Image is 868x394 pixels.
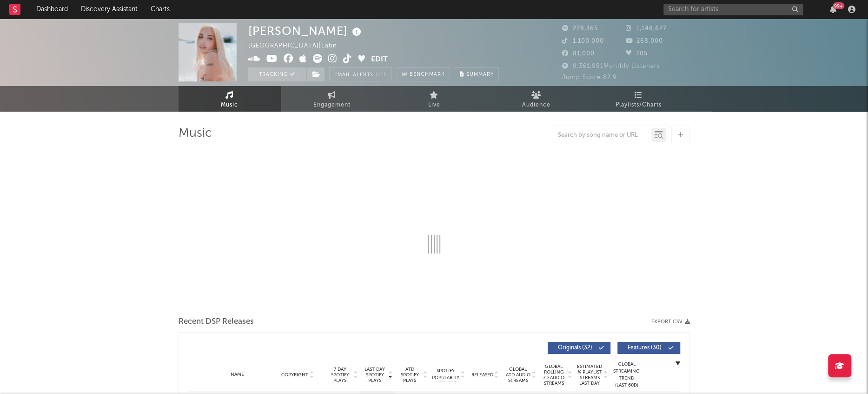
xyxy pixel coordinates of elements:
[833,2,844,9] div: 99 +
[471,372,493,378] span: Released
[626,51,648,57] span: 705
[248,40,348,52] div: [GEOGRAPHIC_DATA] | Latin
[626,38,663,44] span: 268,000
[616,100,662,111] span: Playlists/Charts
[397,67,450,81] a: Benchmark
[179,86,281,112] a: Music
[830,6,836,13] button: 99+
[663,4,803,15] input: Search for artists
[281,372,308,378] span: Copyright
[466,72,494,77] span: Summary
[432,367,459,381] span: Spotify Popularity
[328,367,352,383] span: 7 Day Spotify Plays
[562,26,598,32] span: 278,365
[651,319,690,325] button: Export CSV
[577,364,603,386] span: Estimated % Playlist Streams Last Day
[562,63,660,69] span: 9,361,981 Monthly Listeners
[221,100,238,111] span: Music
[562,38,604,44] span: 1,100,000
[623,345,666,351] span: Features ( 30 )
[207,371,268,378] div: Name
[410,69,445,80] span: Benchmark
[562,74,617,80] span: Jump Score: 82.9
[505,367,531,383] span: Global ATD Audio Streams
[383,86,485,112] a: Live
[548,342,610,354] button: Originals(32)
[541,364,567,386] span: Global Rolling 7D Audio Streams
[281,86,383,112] a: Engagement
[522,100,550,111] span: Audience
[485,86,588,112] a: Audience
[363,367,387,383] span: Last Day Spotify Plays
[626,26,667,32] span: 1,148,627
[313,100,351,111] span: Engagement
[371,54,388,66] button: Edit
[588,86,690,112] a: Playlists/Charts
[428,100,440,111] span: Live
[398,367,422,383] span: ATD Spotify Plays
[329,67,392,81] button: Email AlertsOff
[376,73,387,78] em: Off
[554,345,596,351] span: Originals ( 32 )
[248,67,306,81] button: Tracking
[617,342,680,354] button: Features(30)
[455,67,499,81] button: Summary
[613,361,641,389] div: Global Streaming Trend (Last 60D)
[553,132,651,139] input: Search by song name or URL
[248,23,364,39] div: [PERSON_NAME]
[562,51,595,57] span: 81,000
[179,316,254,327] span: Recent DSP Releases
